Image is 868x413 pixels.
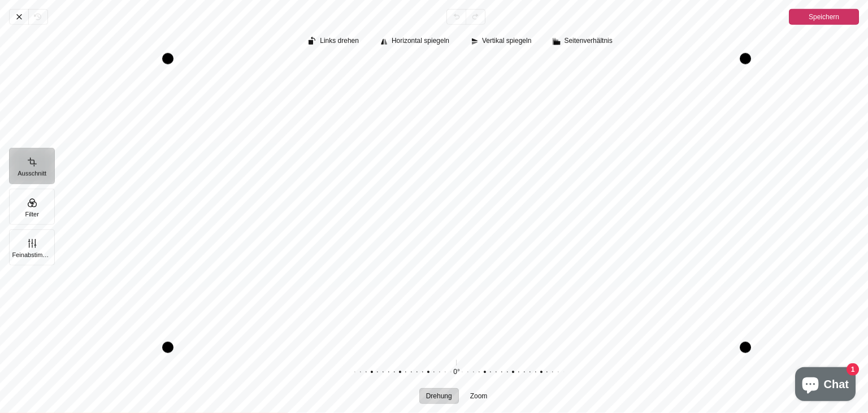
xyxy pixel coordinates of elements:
[792,367,859,404] inbox-online-store-chat: Onlineshop-Chat von Shopify
[470,393,488,399] span: Zoom
[547,34,619,50] button: Seitenverhältnis
[482,37,531,45] span: Vertikal spiegeln
[168,53,745,64] div: Drag top
[426,393,452,399] span: Drehung
[375,34,456,50] button: Horizontal spiegeln
[162,59,173,347] div: Drag left
[809,10,839,24] span: Speichern
[740,59,751,347] div: Drag right
[303,34,366,50] button: Links drehen
[465,34,538,50] button: Vertikal spiegeln
[392,37,449,45] span: Horizontal spiegeln
[320,37,359,45] span: Links drehen
[564,37,612,45] span: Seitenverhältnis
[168,342,745,353] div: Drag bottom
[789,9,859,25] button: Speichern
